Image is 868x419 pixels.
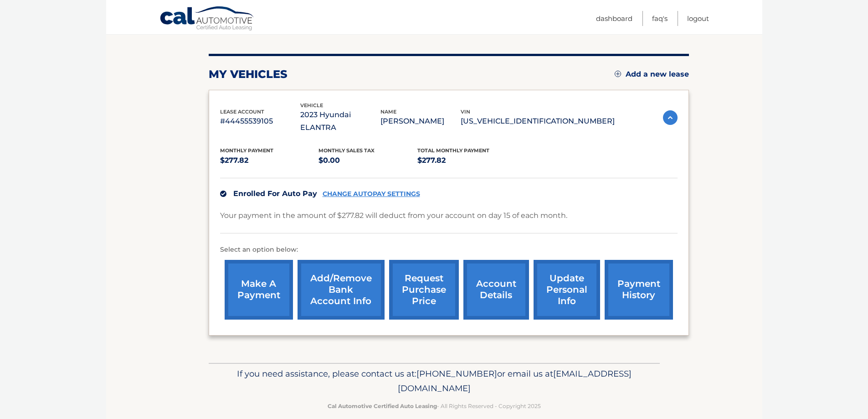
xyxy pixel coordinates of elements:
[663,110,678,125] img: accordion-active.svg
[596,11,632,26] a: Dashboard
[461,115,615,128] p: [US_VEHICLE_IDENTIFICATION_NUMBER]
[220,191,226,197] img: check.svg
[534,260,600,320] a: update personal info
[220,109,264,115] span: lease account
[220,244,678,255] p: Select an option below:
[463,260,529,320] a: account details
[220,154,319,167] p: $277.82
[215,401,654,411] p: - All Rights Reserved - Copyright 2025
[300,102,323,109] span: vehicle
[605,260,673,320] a: payment history
[300,109,380,134] p: 2023 Hyundai ELANTRA
[209,67,288,81] h2: my vehicles
[298,260,385,320] a: Add/Remove bank account info
[615,71,621,77] img: add.svg
[323,190,420,198] a: CHANGE AUTOPAY SETTINGS
[233,189,317,198] span: Enrolled For Auto Pay
[461,109,470,115] span: vin
[318,147,375,154] span: Monthly sales Tax
[389,260,459,320] a: request purchase price
[318,154,417,167] p: $0.00
[417,147,489,154] span: Total Monthly Payment
[159,6,255,32] a: Cal Automotive
[687,11,709,26] a: Logout
[416,368,497,379] span: [PHONE_NUMBER]
[215,367,654,396] p: If you need assistance, please contact us at: or email us at
[220,147,273,154] span: Monthly Payment
[615,70,689,79] a: Add a new lease
[225,260,293,320] a: make a payment
[417,154,516,167] p: $277.82
[380,109,396,115] span: name
[380,115,461,128] p: [PERSON_NAME]
[328,403,437,409] strong: Cal Automotive Certified Auto Leasing
[220,115,300,128] p: #44455539105
[652,11,668,26] a: FAQ's
[220,209,567,222] p: Your payment in the amount of $277.82 will deduct from your account on day 15 of each month.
